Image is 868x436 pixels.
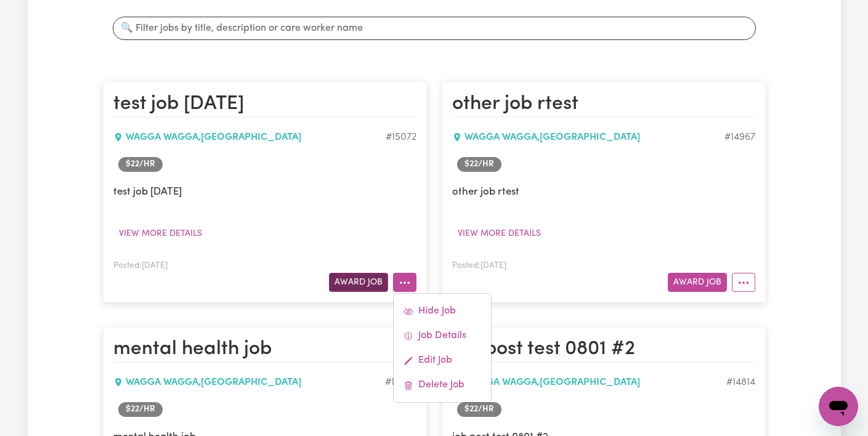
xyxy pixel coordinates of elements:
div: More options [393,293,492,403]
h2: other job rtest [452,92,755,117]
button: Award Job [329,273,388,292]
button: View more details [113,224,208,243]
button: More options [393,273,416,292]
p: other job rtest [452,184,755,200]
h2: test job sep 10 [113,92,416,117]
button: More options [732,273,755,292]
div: Job ID #14814 [726,375,755,390]
span: Job rate per hour [118,157,163,172]
h2: mental health job [113,337,416,362]
span: Job rate per hour [457,157,501,172]
span: Job rate per hour [118,402,163,417]
button: View more details [452,224,546,243]
span: Posted: [DATE] [452,262,506,270]
button: Award Job [668,273,727,292]
div: WAGGA WAGGA , [GEOGRAPHIC_DATA] [113,130,386,145]
a: Job Details [394,323,491,348]
h2: job post test 0801 #2 [452,337,755,362]
a: Hide Job [394,299,491,323]
p: test job [DATE] [113,184,416,200]
iframe: Button to launch messaging window [819,387,858,426]
span: Posted: [DATE] [113,262,168,270]
div: WAGGA WAGGA , [GEOGRAPHIC_DATA] [113,375,385,390]
a: Edit Job [394,348,491,373]
a: Delete Job [394,373,491,397]
div: Job ID #14967 [724,130,755,145]
div: Job ID #15072 [386,130,416,145]
div: WAGGA WAGGA , [GEOGRAPHIC_DATA] [452,375,726,390]
div: Job ID #14966 [385,375,416,390]
span: Job rate per hour [457,402,501,417]
input: 🔍 Filter jobs by title, description or care worker name [113,17,756,40]
div: WAGGA WAGGA , [GEOGRAPHIC_DATA] [452,130,724,145]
